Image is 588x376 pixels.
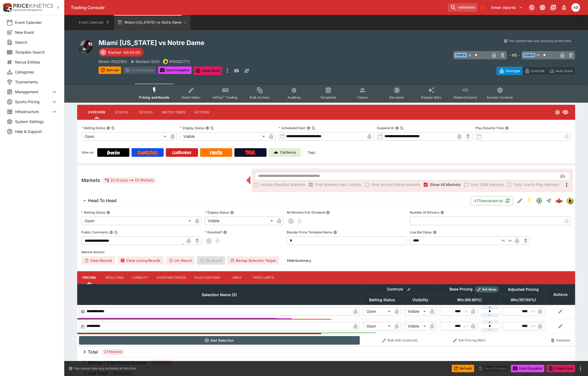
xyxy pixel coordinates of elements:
[227,256,279,265] button: Remap Selection Target
[172,150,192,155] img: Ladbrokes
[158,106,190,119] button: Match Times
[500,284,546,295] th: Adjusted Pricing
[440,336,499,345] button: Edit Pricing (Win)
[245,150,256,155] img: TabNZ
[274,150,278,155] img: Cerberus
[114,230,118,234] button: Copy To Clipboard
[15,39,58,45] span: Search
[505,68,520,74] p: Overtype
[223,230,227,234] button: Resulted?
[475,286,499,293] div: Show/hide Price Roll mode configuration.
[421,95,441,99] span: Popular Bets
[377,126,394,130] p: Suspend At
[555,110,560,115] svg: Open
[505,297,542,303] span: Win(107.60%)
[250,95,269,99] span: Bulk Actions
[558,171,567,181] button: Open
[279,126,306,130] p: Scheduled Start
[567,198,573,204] div: bwin
[15,59,58,65] span: Nexus Entities
[546,284,575,305] th: Actions
[152,271,190,284] button: Starting Prices
[15,29,58,35] span: New Event
[538,3,547,12] button: Toggle light/dark mode
[139,95,170,99] span: Pricing and Results
[280,150,296,155] p: Cerberus
[555,197,563,204] div: 7bbffc16-4e4a-4709-a850-3717b7bdd35b
[454,95,477,99] span: Related Events
[13,4,53,8] img: PriceKinetics
[433,230,437,234] button: Live Bet Delay
[205,126,209,130] button: Display StatusCopy To Clipboard
[567,198,573,204] img: bwin
[224,271,249,284] button: Links
[163,59,168,64] img: bwin.png
[363,336,436,345] button: Bulk Edit (Controls)
[548,336,573,345] button: Abandon
[77,39,94,56] img: american_football.png
[448,3,477,12] input: search
[15,109,51,114] span: Infrastructure
[99,59,127,64] p: Copy To Clipboard
[88,360,146,366] h6: Winner / Total Points Double
[196,292,243,298] span: Selection Name (2)
[81,148,95,157] label: View on :
[371,182,420,187] span: Only Active/Visible Markets
[205,230,222,234] p: Resulted?
[182,95,201,99] span: Detail Editor
[74,366,137,371] p: You cannot take any action(s) at this time.
[287,230,332,234] p: Blender Price Template Name
[81,126,105,130] p: Betting Status
[194,66,222,75] button: Close Event
[260,182,305,187] span: Include Resulted Markets
[15,79,58,85] span: Tournaments
[363,322,392,330] div: Open
[81,217,193,225] div: Open
[77,195,471,206] button: Head To Head
[405,322,428,330] div: Visible
[210,126,214,130] button: Copy To Clipboard
[106,211,110,214] button: Betting Status
[509,52,519,58] h6: - VS -
[230,211,234,214] button: Display Status
[163,59,168,64] div: bwin
[84,106,110,119] button: Overview
[79,336,360,345] button: Add Selection
[118,256,164,265] button: Clear Losing Results
[104,177,154,184] div: 20 Groups 131 Markets
[488,3,526,12] button: Select Tenant
[180,132,267,141] div: Visible
[15,89,51,95] span: Management
[114,15,190,30] button: Miami [US_STATE] vs Notre Dame
[395,126,399,130] button: Suspend AtCopy To Clipboard
[471,196,513,205] button: 47Transaction(s)
[307,126,310,130] button: Scheduled StartCopy To Clipboard
[440,211,444,214] button: Number of Winners
[527,3,537,12] button: Connected to PK
[451,297,487,303] span: Win(99.89%)
[361,284,438,295] th: Controls
[571,3,580,12] div: Alex Bothe
[169,59,190,64] p: Copy To Clipboard
[544,196,554,206] button: Straight
[99,66,121,74] button: Refresh
[99,39,337,47] h2: Copy To Clipboard
[515,196,525,206] button: Edit Detail
[135,84,517,103] div: Event type filters
[110,106,134,119] button: Status
[15,119,58,124] span: System Settings
[505,126,509,130] button: Play Resume Time
[109,230,113,234] button: Public CommentsCopy To Clipboard
[269,148,301,157] a: Cerberus
[452,365,474,372] button: Refresh
[497,67,575,75] div: Start From
[190,271,224,284] button: Fluctuations
[81,230,108,234] p: Public Comments
[478,3,487,12] button: No Bookmarks
[205,217,275,225] div: Visible
[166,256,194,265] button: Un-Result
[480,287,499,292] span: Roll Mode
[447,286,475,293] div: Base Pricing
[106,126,110,130] button: Betting StatusCopy To Clipboard
[88,198,117,203] h6: Head To Head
